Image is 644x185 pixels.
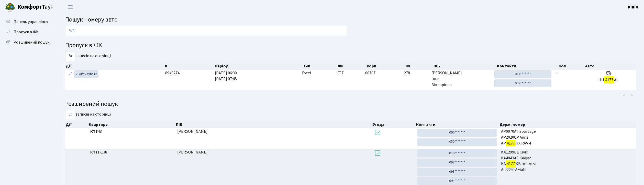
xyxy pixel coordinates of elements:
span: [PERSON_NAME] [177,129,208,134]
th: Кв. [405,63,433,70]
span: 48 [90,129,173,135]
input: Пошук [65,26,347,35]
mark: 4177 [506,140,516,147]
label: записів на сторінці [65,110,111,119]
mark: 4177 [506,160,516,167]
span: 11-138 [90,149,173,155]
select: записів на сторінці [65,110,75,119]
th: Дії [65,121,88,128]
span: Гості [302,70,311,76]
th: Контакти [496,63,558,70]
select: записів на сторінці [65,51,75,61]
th: Держ. номер [499,121,637,128]
th: Період [214,63,303,70]
span: Пошук номеру авто [65,15,118,24]
th: корп. [366,63,405,70]
b: Комфорт [17,3,42,11]
b: КПП4 [628,4,638,10]
th: Тип [303,63,337,70]
th: Квартира [88,121,175,128]
span: КТ7 [336,70,361,76]
mark: 4177 [604,76,614,84]
span: Таун [17,3,54,12]
span: [PERSON_NAME] Інна Вікторівна [431,70,490,88]
span: [DATE] 06:30 [DATE] 07:45 [215,70,237,82]
span: Панель управління [14,19,48,25]
th: ПІБ [175,121,372,128]
a: КПП4 [628,4,638,10]
span: AP0070AT Sportage АР2020CP Auris AP HX RAV 4 [501,129,634,146]
th: Угода [372,121,416,128]
a: Розширений пошук [3,37,54,47]
span: Розширений пошук [14,39,49,45]
h4: Розширений пошук [65,100,636,108]
span: Пропуск в ЖК [14,29,39,35]
span: - [556,70,557,76]
th: Авто [585,63,642,70]
h4: Пропуск в ЖК [65,42,636,49]
th: ЖК [337,63,366,70]
h5: HH AI [582,78,634,83]
th: Дії [65,63,164,70]
span: [PERSON_NAME] [177,149,208,155]
th: Контакти [416,121,499,128]
img: logo.png [5,2,15,12]
span: KA1299BE Civic КА4043АЕ Kadjar КА КВ Impreza АІ0225ТА Golf [501,149,634,173]
th: ПІБ [433,63,496,70]
th: Ком. [558,63,585,70]
b: КТ [90,149,95,155]
a: Пропуск в ЖК [3,27,54,37]
label: записів на сторінці [65,51,111,61]
span: 278 [404,70,427,76]
th: # [164,63,214,70]
button: Переключити навігацію [64,3,77,11]
a: Активувати [74,70,98,78]
span: 00707 [365,70,375,76]
a: Редагувати [67,70,73,78]
a: Панель управління [3,17,54,27]
b: КТ7 [90,129,98,134]
span: 8940274 [165,70,180,76]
